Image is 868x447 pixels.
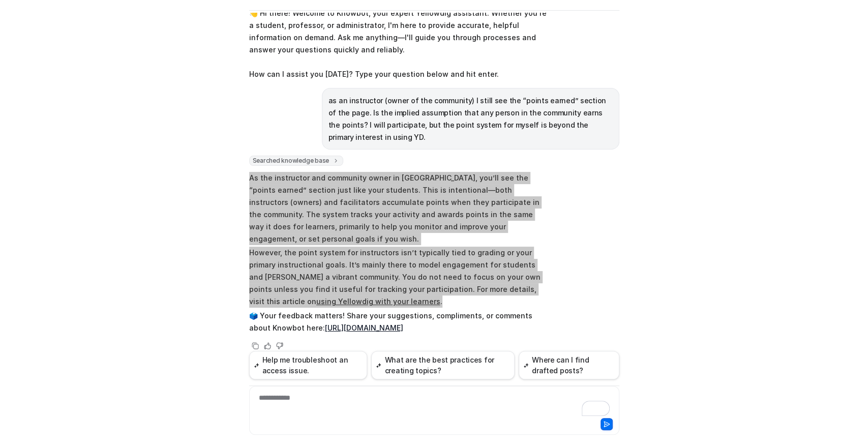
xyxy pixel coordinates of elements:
button: What are the best practices for creating topics? [371,351,514,379]
p: 👋 Hi there! Welcome to Knowbot, your expert Yellowdig assistant. Whether you're a student, profes... [249,7,547,80]
p: As the instructor and community owner in [GEOGRAPHIC_DATA], you’ll see the “points earned” sectio... [249,172,547,245]
a: using Yellowdig with your learners [316,297,440,306]
button: Help me troubleshoot an access issue. [249,351,368,379]
span: Searched knowledge base [249,156,343,166]
p: 🗳️ Your feedback matters! Share your suggestions, compliments, or comments about Knowbot here: [249,310,547,334]
button: Where can I find drafted posts? [519,351,619,379]
a: [URL][DOMAIN_NAME] [325,323,403,332]
p: However, the point system for instructors isn’t typically tied to grading or your primary instruc... [249,247,547,308]
div: To enrich screen reader interactions, please activate Accessibility in Grammarly extension settings [252,393,617,416]
p: as an instructor (owner of the community) I still see the “points earned” section of the page. Is... [328,95,613,143]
